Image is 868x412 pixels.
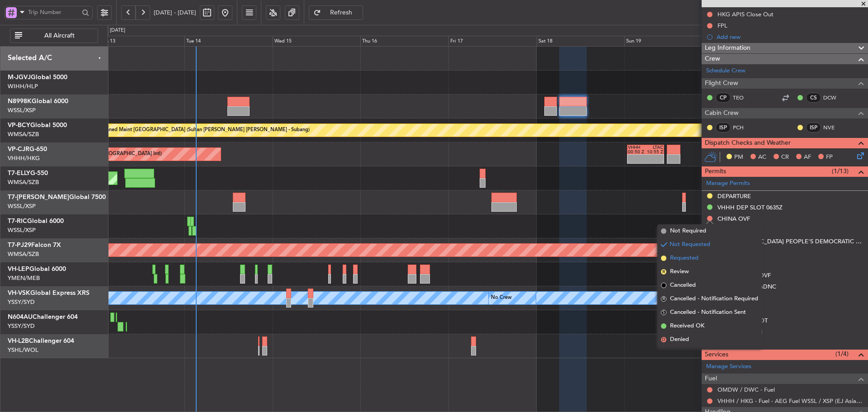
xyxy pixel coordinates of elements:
a: YSSY/SYD [8,322,35,330]
span: Flight Crew [705,78,738,89]
div: - [646,159,663,164]
span: T7-[PERSON_NAME] [8,194,69,200]
span: Not Requested [670,240,710,249]
span: R [661,269,666,275]
div: Fri 17 [448,36,537,47]
span: Cabin Crew [705,108,739,118]
button: Refresh [309,5,363,20]
div: LTAC [646,145,663,150]
span: S [661,310,666,315]
a: PCH [733,123,753,132]
div: Add new [717,33,863,41]
span: VH-VSK [8,290,30,296]
a: VHHH / HKG - Fuel - AEG Fuel WSSL / XSP (EJ Asia Only) [717,397,863,405]
a: OMDW / DWC - Fuel [717,386,775,393]
a: Manage Services [706,362,751,371]
span: Fuel [705,374,717,384]
span: PM [734,153,743,162]
span: Crew [705,54,720,64]
a: VP-CJRG-650 [8,146,47,152]
a: YSHL/WOL [8,346,38,354]
div: CP [716,93,731,103]
span: Received OK [670,322,704,331]
span: AC [758,153,766,162]
a: VH-L2BChallenger 604 [8,338,74,344]
div: Thu 16 [360,36,448,47]
span: VH-L2B [8,338,29,344]
a: WIHH/HLP [8,82,38,90]
span: T7-ELLY [8,170,30,176]
div: [DEMOGRAPHIC_DATA] PEOPLE'S DEMOCRATIC REPUBLIC OVF [717,237,863,245]
a: T7-[PERSON_NAME]Global 7500 [8,194,106,200]
span: VH-LEP [8,266,29,272]
span: All Aircraft [24,33,95,39]
div: No Crew [491,291,512,305]
span: T7-RIC [8,218,27,224]
div: 10:55 Z [646,150,663,154]
span: (1/13) [832,166,849,176]
span: Cancelled - Notification Sent [670,308,746,317]
div: Wed 15 [273,36,361,47]
span: Cancelled [670,281,696,290]
button: All Aircraft [10,28,98,43]
span: Review [670,267,689,276]
span: N8998K [8,98,32,104]
a: YSSY/SYD [8,298,35,306]
a: WSSL/XSP [8,226,36,234]
span: M-JGVJ [8,74,31,81]
span: N604AU [8,314,33,320]
span: CR [781,153,789,162]
a: VH-LEPGlobal 6000 [8,266,66,272]
span: Permits [705,166,726,177]
span: VP-BCY [8,122,30,128]
a: VP-BCYGlobal 5000 [8,122,67,128]
a: VH-VSKGlobal Express XRS [8,290,90,296]
div: VHHH [628,145,646,150]
a: WMSA/SZB [8,250,39,258]
div: CS [806,93,821,103]
div: ISP [716,123,731,133]
span: [DATE] - [DATE] [154,9,196,17]
span: Denied [670,335,689,344]
span: Cancelled - Notification Required [670,294,758,303]
a: VHHH/HKG [8,154,40,162]
a: T7-ELLYG-550 [8,170,48,176]
a: DCW [823,94,844,102]
a: Schedule Crew [706,66,745,76]
a: WMSA/SZB [8,178,39,186]
a: T7-RICGlobal 6000 [8,218,64,224]
div: HKG APIS Close Out [717,10,774,18]
a: WSSL/XSP [8,106,36,114]
div: VHHH DEP SLOT 0635Z [717,204,783,211]
div: DEPARTURE [717,192,751,200]
a: M-JGVJGlobal 5000 [8,74,67,81]
div: [DATE] [110,27,125,34]
div: 00:50 Z [628,150,646,154]
div: ISP [806,123,821,133]
span: AF [804,153,811,162]
a: N604AUChallenger 604 [8,314,78,320]
a: WMSA/SZB [8,130,39,138]
span: D [661,337,666,342]
div: CHINA OVF [717,215,750,223]
div: Sun 19 [624,36,712,47]
a: Manage Permits [706,179,750,188]
div: FPL [717,22,727,29]
span: FP [826,153,833,162]
span: Leg Information [705,43,750,53]
input: Trip Number [28,5,79,19]
a: YMEN/MEB [8,274,40,282]
div: - [628,159,646,164]
span: Refresh [323,9,360,16]
span: VP-CJR [8,146,29,152]
div: Add new [717,340,863,347]
a: WSSL/XSP [8,202,36,210]
span: R [661,296,666,302]
span: Services [705,350,728,360]
span: Dispatch Checks and Weather [705,138,791,148]
span: (1/4) [835,349,849,359]
span: Requested [670,254,698,263]
div: Planned Maint [GEOGRAPHIC_DATA] (Sultan [PERSON_NAME] [PERSON_NAME] - Subang) [99,123,310,137]
span: Not Required [670,227,706,236]
a: TEO [733,94,753,102]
